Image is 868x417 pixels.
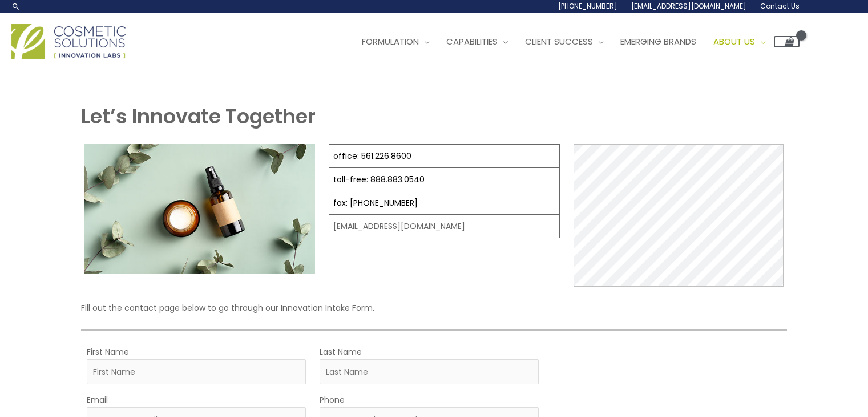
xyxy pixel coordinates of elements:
span: About Us [713,35,755,47]
td: [EMAIL_ADDRESS][DOMAIN_NAME] [329,215,559,238]
label: First Name [87,344,129,359]
span: Contact Us [760,1,800,11]
span: [EMAIL_ADDRESS][DOMAIN_NAME] [631,1,746,11]
a: fax: [PHONE_NUMBER] [333,197,418,209]
input: First Name [87,359,306,384]
a: Emerging Brands [612,25,705,59]
span: Client Success [525,35,593,47]
a: View Shopping Cart, empty [774,36,800,47]
img: Contact page image for private label skincare manufacturer Cosmetic solutions shows a skin care b... [84,144,315,274]
p: Fill out the contact page below to go through our Innovation Intake Form. [81,300,787,315]
a: About Us [705,25,774,59]
a: Formulation [353,25,438,59]
a: office: 561.226.8600 [333,150,411,162]
label: Last Name [320,344,362,359]
a: Client Success [516,25,612,59]
a: Search icon link [11,2,21,11]
a: Capabilities [438,25,516,59]
span: Capabilities [446,35,498,47]
a: toll-free: 888.883.0540 [333,174,425,185]
span: [PHONE_NUMBER] [558,1,617,11]
label: Email [87,392,108,407]
input: Last Name [320,359,539,384]
span: Formulation [362,35,419,47]
span: Emerging Brands [620,35,696,47]
strong: Let’s Innovate Together [81,102,316,130]
label: Phone [320,392,345,407]
img: Cosmetic Solutions Logo [11,24,126,59]
nav: Site Navigation [345,25,800,59]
